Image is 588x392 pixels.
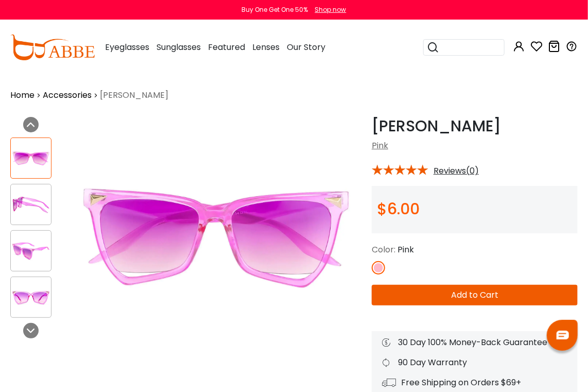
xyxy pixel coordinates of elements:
img: Dona Pink Frames from ABBE Glasses [11,148,51,168]
h1: [PERSON_NAME] [372,117,578,135]
div: 90 Day Warranty [382,356,567,369]
img: chat [557,331,569,339]
span: Our Story [287,41,325,53]
span: Sunglasses [157,41,201,53]
span: Lenses [252,41,280,53]
img: Dona Pink Frames from ABBE Glasses [11,195,51,215]
div: Free Shipping on Orders $69+ [382,377,567,389]
img: Dona Pink Frames from ABBE Glasses [11,287,51,308]
a: Shop now [310,5,347,14]
img: abbeglasses.com [10,35,95,60]
div: Buy One Get One 50% [242,5,308,14]
div: Shop now [315,5,347,14]
img: Dona Pink Frames from ABBE Glasses [11,241,51,261]
a: Accessories [43,89,92,101]
div: 30 Day 100% Money-Back Guarantee [382,336,567,349]
span: $6.00 [377,198,420,220]
span: Pink [397,244,414,255]
span: Eyeglasses [105,41,149,53]
span: Reviews(0) [434,166,479,176]
img: Dona Pink Frames from ABBE Glasses [71,117,361,360]
span: Color: [372,244,395,255]
a: Home [10,89,34,101]
span: Featured [208,41,245,53]
span: [PERSON_NAME] [100,89,168,101]
a: Pink [372,140,388,151]
button: Add to Cart [372,285,578,305]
